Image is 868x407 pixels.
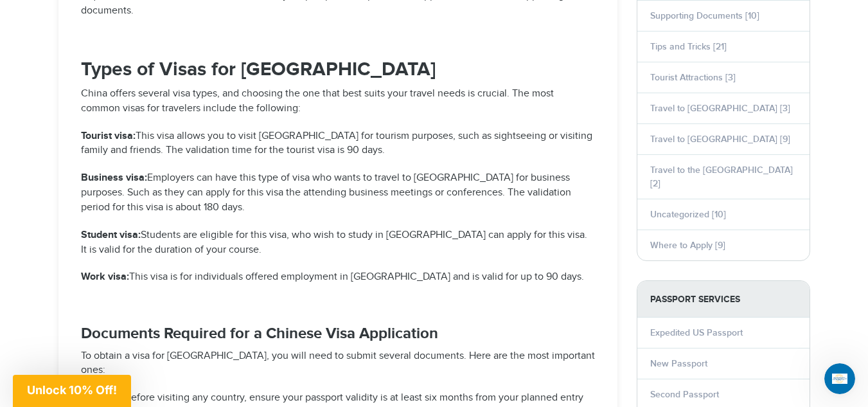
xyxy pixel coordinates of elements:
[81,58,436,81] strong: Types of Visas for [GEOGRAPHIC_DATA]
[81,87,595,116] p: China offers several visa types, and choosing the one that best suits your travel needs is crucia...
[81,228,595,258] p: Students are eligible for this visa, who wish to study in [GEOGRAPHIC_DATA] can apply for this vi...
[650,41,727,52] a: Tips and Tricks [21]
[650,358,707,369] a: New Passport
[650,389,719,400] a: Second Passport
[650,10,759,21] a: Supporting Documents [10]
[13,375,131,407] div: Unlock 10% Off!
[824,363,855,394] iframe: Intercom live chat
[81,171,595,215] p: Employers can have this type of visa who wants to travel to [GEOGRAPHIC_DATA] for business purpos...
[637,281,810,318] strong: PASSPORT SERVICES
[650,165,793,189] a: Travel to the [GEOGRAPHIC_DATA] [2]
[81,349,595,379] p: To obtain a visa for [GEOGRAPHIC_DATA], you will need to submit several documents. Here are the m...
[27,383,117,397] span: Unlock 10% Off!
[81,130,136,142] strong: Tourist visa:
[81,271,129,283] strong: Work visa:
[650,327,743,338] a: Expedited US Passport
[650,209,726,220] a: Uncategorized [10]
[650,72,736,83] a: Tourist Attractions [3]
[81,172,147,184] strong: Business visa:
[81,324,438,343] strong: Documents Required for a Chinese Visa Application
[81,270,595,285] p: This visa is for individuals offered employment in [GEOGRAPHIC_DATA] and is valid for up to 90 days.
[650,103,790,114] a: Travel to [GEOGRAPHIC_DATA] [3]
[81,129,595,159] p: This visa allows you to visit [GEOGRAPHIC_DATA] for tourism purposes, such as sightseeing or visi...
[650,134,790,145] a: Travel to [GEOGRAPHIC_DATA] [9]
[650,240,725,251] a: Where to Apply [9]
[81,229,141,241] strong: Student visa:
